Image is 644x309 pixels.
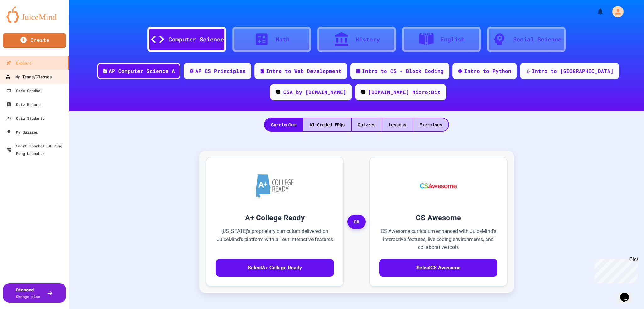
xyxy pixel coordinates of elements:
[6,142,67,157] div: Smart Doorbell & Ping Pong Launcher
[382,118,413,131] div: Lessons
[513,35,562,44] div: Social Science
[109,67,175,75] div: AP Computer Science A
[266,67,341,75] div: Intro to Web Development
[585,6,606,17] div: My Notifications
[216,259,334,277] button: SelectA+ College Ready
[352,118,382,131] div: Quizzes
[216,212,334,223] h3: A+ College Ready
[6,6,63,23] img: logo-orange.svg
[6,59,31,67] div: Explore
[6,114,45,122] div: Quiz Students
[5,73,52,81] div: My Teams/Classes
[379,259,497,277] button: SelectCS Awesome
[216,227,334,251] p: [US_STATE]'s proprietary curriculum delivered on JuiceMind's platform with all our interactive fe...
[3,33,66,48] a: Create
[256,174,294,198] img: A+ College Ready
[3,3,43,40] div: Chat with us now!Close
[379,212,497,223] h3: CS Awesome
[276,35,290,44] div: Math
[379,227,497,251] p: CS Awesome curriculum enhanced with JuiceMind's interactive features, live coding environments, a...
[265,118,303,131] div: Curriculum
[464,67,511,75] div: Intro to Python
[303,118,351,131] div: AI-Graded FRQs
[441,35,465,44] div: English
[283,88,346,96] div: CSA by [DOMAIN_NAME]
[368,88,441,96] div: [DOMAIN_NAME] Micro:Bit
[169,35,224,44] div: Computer Science
[618,284,638,303] iframe: chat widget
[414,167,463,205] img: CS Awesome
[6,128,38,136] div: My Quizzes
[16,286,40,300] div: Diamond
[276,90,280,94] img: CODE_logo_RGB.png
[361,90,365,94] img: CODE_logo_RGB.png
[606,4,625,19] div: My Account
[6,101,42,108] div: Quiz Reports
[592,257,638,283] iframe: chat widget
[195,67,246,75] div: AP CS Principles
[532,67,613,75] div: Intro to [GEOGRAPHIC_DATA]
[16,294,40,299] span: Change plan
[413,118,448,131] div: Exercises
[356,35,380,44] div: History
[362,67,444,75] div: Intro to CS - Block Coding
[3,283,66,303] button: DiamondChange plan
[347,215,366,229] span: OR
[6,87,42,94] div: Code Sandbox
